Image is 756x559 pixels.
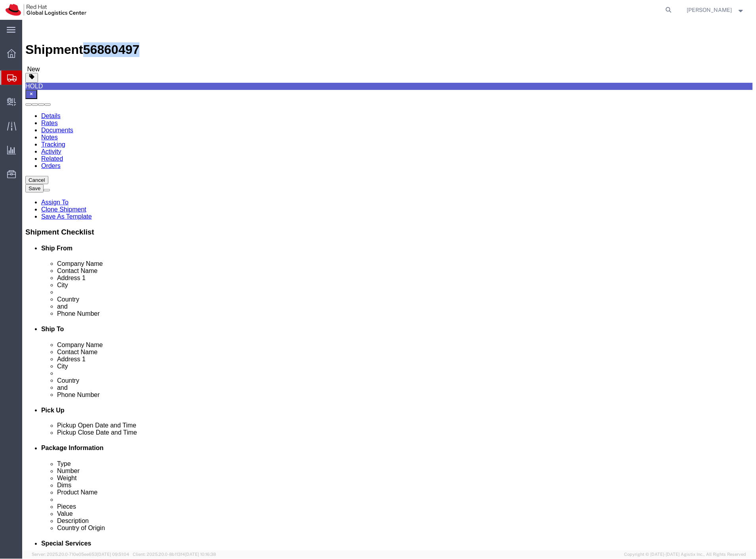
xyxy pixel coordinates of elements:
span: [DATE] 09:51:04 [97,552,129,557]
span: Filip Lizuch [687,6,732,14]
span: [DATE] 10:16:38 [185,552,216,557]
iframe: FS Legacy Container [22,20,756,551]
span: Copyright © [DATE]-[DATE] Agistix Inc., All Rights Reserved [624,551,746,558]
img: logo [6,4,86,16]
span: Server: 2025.20.0-710e05ee653 [32,552,129,557]
span: Client: 2025.20.0-8b113f4 [133,552,216,557]
button: [PERSON_NAME] [687,5,745,15]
